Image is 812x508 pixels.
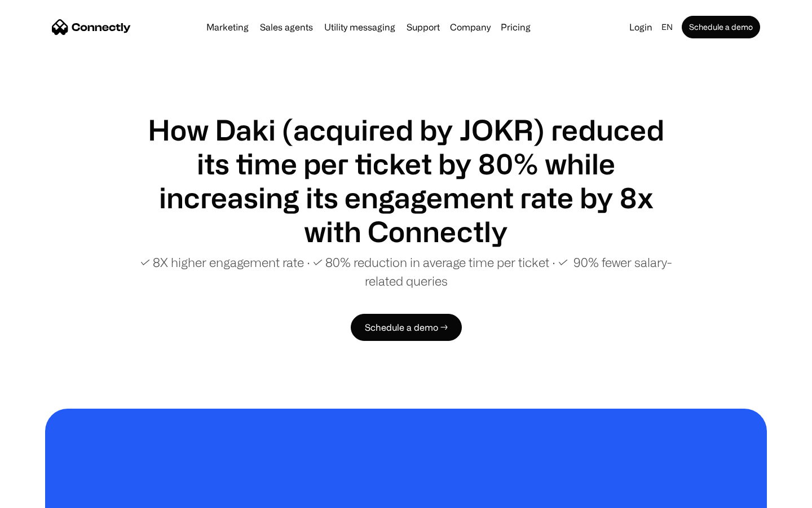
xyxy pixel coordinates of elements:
[11,487,68,504] aside: Language selected: English
[682,16,760,38] a: Schedule a demo
[135,113,677,248] h1: How Daki (acquired by JOKR) reduced its time per ticket by 80% while increasing its engagement ra...
[402,23,444,32] a: Support
[23,488,68,504] ul: Language list
[450,19,491,35] div: Company
[52,19,131,36] a: home
[255,23,317,32] a: Sales agents
[135,253,677,290] p: ✓ 8X higher engagement rate ∙ ✓ 80% reduction in average time per ticket ∙ ✓ 90% fewer salary-rel...
[657,19,679,35] div: en
[625,19,657,35] a: Login
[351,314,462,341] a: Schedule a demo →
[202,23,253,32] a: Marketing
[496,23,535,32] a: Pricing
[320,23,400,32] a: Utility messaging
[447,19,494,35] div: Company
[661,19,673,35] div: en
